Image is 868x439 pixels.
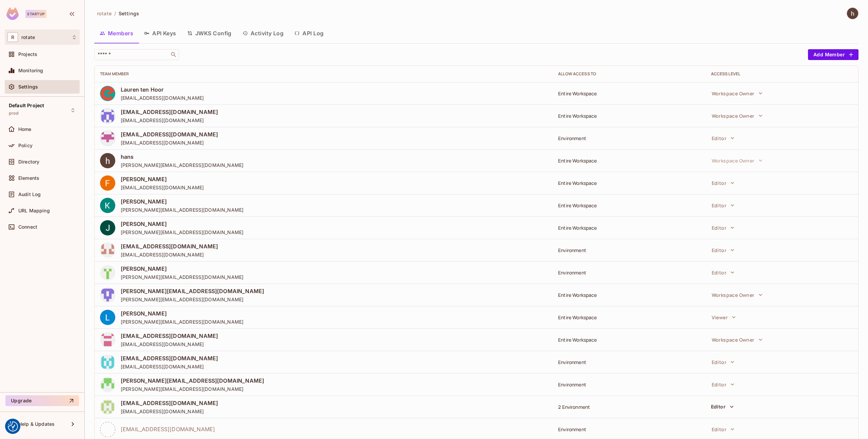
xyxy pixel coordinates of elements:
div: Team Member [100,71,547,77]
span: [EMAIL_ADDRESS][DOMAIN_NAME] [121,355,218,362]
span: Audit Log [18,192,41,197]
img: 185869554 [100,399,115,415]
span: [EMAIL_ADDRESS][DOMAIN_NAME] [121,108,218,116]
span: [PERSON_NAME][EMAIL_ADDRESS][DOMAIN_NAME] [121,296,264,303]
span: [EMAIL_ADDRESS][DOMAIN_NAME] [121,332,218,340]
span: Settings [119,10,139,17]
span: [EMAIL_ADDRESS][DOMAIN_NAME] [121,184,204,191]
span: prod [9,111,19,116]
span: [PERSON_NAME][EMAIL_ADDRESS][DOMAIN_NAME] [121,229,243,235]
div: Entire Workspace [558,90,700,97]
span: [EMAIL_ADDRESS][DOMAIN_NAME] [121,117,218,123]
span: Policy [18,143,33,148]
span: Projects [18,52,37,57]
button: Editor [708,401,736,412]
div: Environment [558,381,700,388]
span: R [7,32,18,42]
span: [PERSON_NAME][EMAIL_ADDRESS][DOMAIN_NAME] [121,377,264,384]
img: 143411726 [100,265,115,280]
span: [PERSON_NAME][EMAIL_ADDRESS][DOMAIN_NAME] [121,274,243,280]
div: Environment [558,426,700,433]
span: Workspace: rotate [21,35,35,40]
img: 191815207 [100,243,115,258]
span: [PERSON_NAME] [121,198,243,205]
span: [EMAIL_ADDRESS][DOMAIN_NAME] [121,425,215,433]
div: Environment [558,359,700,365]
span: [PERSON_NAME][EMAIL_ADDRESS][DOMAIN_NAME] [121,319,243,325]
button: Add Member [808,49,859,60]
span: Home [18,127,32,132]
span: Settings [18,84,38,90]
span: [EMAIL_ADDRESS][DOMAIN_NAME] [121,243,218,250]
span: [PERSON_NAME] [121,265,243,272]
button: Editor [708,221,738,234]
span: [EMAIL_ADDRESS][DOMAIN_NAME] [121,363,218,370]
button: Editor [708,422,738,436]
button: Consent Preferences [8,421,18,432]
div: Entire Workspace [558,157,700,164]
button: Activity Log [237,25,289,42]
button: Editor [708,355,738,369]
span: [PERSON_NAME][EMAIL_ADDRESS][DOMAIN_NAME] [121,287,264,295]
span: Lauren ten Hoor [121,86,204,93]
div: Environment [558,247,700,253]
span: [EMAIL_ADDRESS][DOMAIN_NAME] [121,399,218,407]
div: Entire Workspace [558,337,700,343]
img: ACg8ocLjmJrY01ZCZcuIq5upE25M1GSNATG5wyTgUo33zJdpickLFA=s96-c [100,310,115,325]
button: Members [94,25,139,42]
button: Workspace Owner [708,109,766,122]
div: 2 Environment [558,404,700,410]
span: [PERSON_NAME] [121,175,204,183]
span: Directory [18,159,39,165]
img: ACg8ocJmGqJfzLsV1lccbCO9MtXthwsCgm1u66mwiOll6xsGC-G6rw=s96-c [100,220,115,235]
span: [PERSON_NAME][EMAIL_ADDRESS][DOMAIN_NAME] [121,386,264,392]
img: 214597116 [100,355,115,370]
span: [EMAIL_ADDRESS][DOMAIN_NAME] [121,408,218,415]
button: Editor [708,198,738,212]
li: / [114,10,116,17]
button: API Log [289,25,329,42]
img: 174303783 [100,131,115,146]
div: Entire Workspace [558,180,700,186]
span: rotate [97,10,112,17]
button: Editor [708,131,738,145]
span: [EMAIL_ADDRESS][DOMAIN_NAME] [121,131,218,138]
button: Editor [708,176,738,190]
img: 170305909 [100,108,115,123]
button: Editor [708,378,738,391]
span: [PERSON_NAME] [121,220,243,228]
img: ACg8ocKyOwdjNZY2grQxe9kPmiabIvDJIZEf1FfIHzUY-7K19X45xg=s96-c [100,175,115,191]
img: hans [847,8,858,19]
span: Monitoring [18,68,43,73]
img: ACg8ocJM03VERk6ch-EencWe_HwkjNGhS9tBMWV-QlTAjbgTXfHfEA=s96-c [100,198,115,213]
span: [PERSON_NAME][EMAIL_ADDRESS][DOMAIN_NAME] [121,162,243,168]
img: SReyMgAAAABJRU5ErkJggg== [6,7,19,20]
div: Startup [25,10,46,18]
span: Default Project [9,103,44,108]
button: API Keys [139,25,182,42]
img: Revisit consent button [8,421,18,432]
button: Upgrade [5,395,79,406]
span: [EMAIL_ADDRESS][DOMAIN_NAME] [121,95,204,101]
div: Allow Access to [558,71,700,77]
button: Workspace Owner [708,333,766,346]
button: Workspace Owner [708,288,766,302]
div: Entire Workspace [558,292,700,298]
span: [PERSON_NAME][EMAIL_ADDRESS][DOMAIN_NAME] [121,207,243,213]
div: Access Level [711,71,853,77]
button: Workspace Owner [708,87,766,100]
img: 207547077 [100,332,115,347]
div: Entire Workspace [558,314,700,321]
button: JWKS Config [182,25,237,42]
span: Elements [18,175,39,181]
img: ACg8ocJHYq--MZPMQW-fnCmeZNufnjUSY8-gQX8D4KbJlE7Nn7VT_Dw=s96-c [100,86,115,101]
span: Help & Updates [18,421,55,427]
div: Environment [558,269,700,276]
img: 183571262 [100,377,115,392]
span: Connect [18,224,37,230]
span: [EMAIL_ADDRESS][DOMAIN_NAME] [121,139,218,146]
button: Workspace Owner [708,154,766,167]
span: URL Mapping [18,208,50,213]
img: ACg8ocJ2DVT2rfpPOtVy5z31_eswwp5vjqy3ipHCqeAbzp0ryLQAmA=s96-c [100,153,115,168]
div: Entire Workspace [558,225,700,231]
